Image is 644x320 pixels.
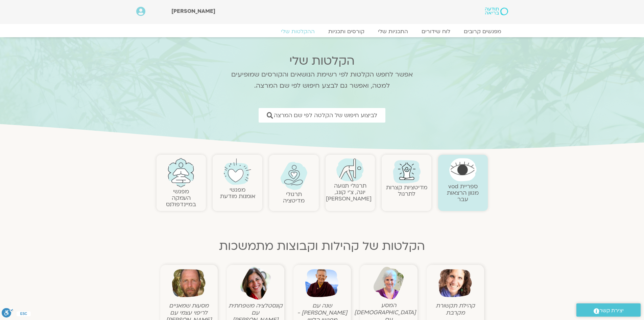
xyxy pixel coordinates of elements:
[415,28,457,35] a: לוח שידורים
[274,28,321,35] a: ההקלטות שלי
[386,184,427,198] a: מדיטציות קצרות לתרגול
[157,239,488,253] h2: הקלטות של קהילות וקבוצות מתמשכות
[136,28,508,35] nav: Menu
[171,7,215,15] span: [PERSON_NAME]
[283,190,305,205] a: תרגולימדיטציה
[274,112,377,119] span: לביצוע חיפוש של הקלטה לפי שם המרצה
[166,188,196,208] a: מפגשיהעמקה במיינדפולנס
[222,54,422,68] h2: הקלטות שלי
[447,183,479,203] a: ספריית vodמגוון הרצאות עבר
[576,303,641,317] a: יצירת קשר
[371,28,415,35] a: התכניות שלי
[457,28,508,35] a: מפגשים קרובים
[259,108,385,123] a: לביצוע חיפוש של הקלטה לפי שם המרצה
[321,28,371,35] a: קורסים ותכניות
[220,186,255,200] a: מפגשיאומנות מודעת
[326,182,372,202] a: תרגולי תנועהיוגה, צ׳י קונג, [PERSON_NAME]
[428,302,482,316] figcaption: קהילת תקשורת מקרבת
[599,306,624,315] span: יצירת קשר
[222,69,422,91] p: אפשר לחפש הקלטות לפי רשימת הנושאים והקורסים שמופיעים למטה, ואפשר גם לבצע חיפוש לפי שם המרצה.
